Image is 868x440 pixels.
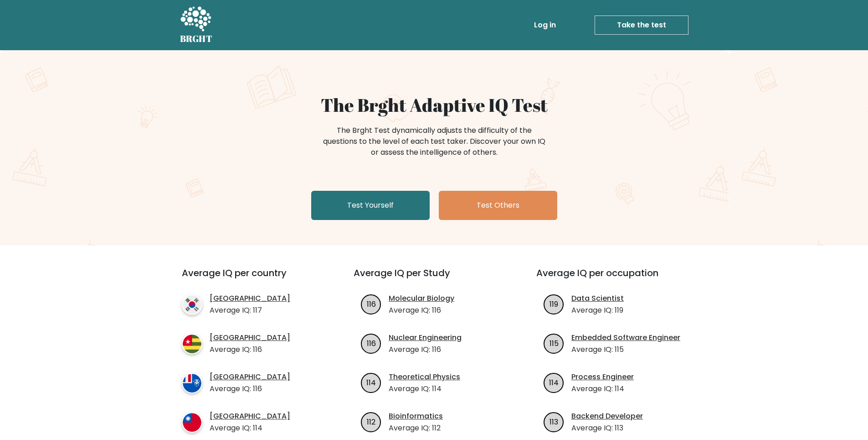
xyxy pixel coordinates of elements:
text: 116 [367,338,376,348]
text: 119 [550,299,558,309]
a: Backend Developer [571,411,643,422]
a: Molecular Biology [389,293,454,304]
h5: BRGHT [180,33,213,44]
div: The Brght Test dynamically adjusts the difficulty of the questions to the level of each test take... [320,125,548,158]
a: Take the test [595,16,688,35]
text: 114 [366,377,376,388]
a: Process Engineer [571,372,634,382]
a: Bioinformatics [389,411,443,422]
h3: Average IQ per country [182,267,321,289]
a: Test Others [439,191,557,220]
text: 116 [367,299,376,309]
img: country [182,294,202,315]
h3: Average IQ per Study [354,267,514,289]
img: country [182,412,202,433]
a: Data Scientist [571,293,624,304]
a: Log in [530,16,560,34]
a: [GEOGRAPHIC_DATA] [210,372,290,382]
img: country [182,334,202,354]
h1: The Brght Adaptive IQ Test [212,94,657,116]
a: Test Yourself [311,191,430,220]
p: Average IQ: 116 [210,344,290,355]
p: Average IQ: 114 [389,383,460,394]
p: Average IQ: 115 [571,344,680,355]
p: Average IQ: 112 [389,423,443,434]
p: Average IQ: 113 [571,423,643,434]
a: Theoretical Physics [389,372,460,382]
h3: Average IQ per occupation [536,267,697,289]
text: 112 [367,416,375,427]
a: [GEOGRAPHIC_DATA] [210,293,290,304]
a: BRGHT [180,4,213,47]
a: [GEOGRAPHIC_DATA] [210,411,290,422]
a: Embedded Software Engineer [571,332,680,343]
p: Average IQ: 117 [210,305,290,316]
a: Nuclear Engineering [389,332,462,343]
p: Average IQ: 116 [389,344,462,355]
img: country [182,373,202,393]
text: 115 [550,338,559,348]
p: Average IQ: 114 [210,423,290,434]
a: [GEOGRAPHIC_DATA] [210,332,290,343]
text: 113 [550,416,558,427]
p: Average IQ: 116 [210,383,290,394]
text: 114 [549,377,559,388]
p: Average IQ: 119 [571,305,624,316]
p: Average IQ: 114 [571,383,634,394]
p: Average IQ: 116 [389,305,454,316]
